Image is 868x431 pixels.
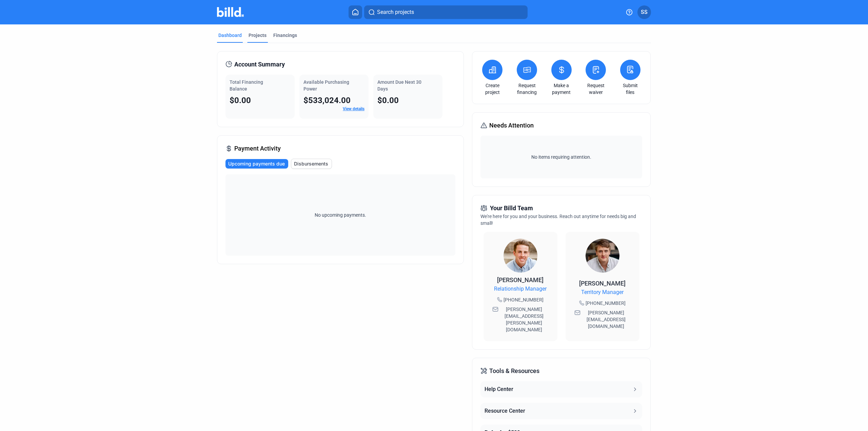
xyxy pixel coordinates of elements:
[377,96,399,105] span: $0.00
[303,79,349,92] span: Available Purchasing Power
[480,403,642,419] button: Resource Center
[234,144,281,153] span: Payment Activity
[480,214,636,226] span: We're here for you and your business. Reach out anytime for needs big and small!
[228,160,285,167] span: Upcoming payments due
[582,309,631,330] span: [PERSON_NAME][EMAIL_ADDRESS][DOMAIN_NAME]
[225,159,288,169] button: Upcoming payments due
[489,366,539,376] span: Tools & Resources
[490,203,533,213] span: Your Billd Team
[586,300,626,307] span: [PHONE_NUMBER]
[217,7,244,17] img: Billd Company Logo
[273,32,297,39] div: Financings
[504,296,544,303] span: [PHONE_NUMBER]
[483,154,639,160] span: No items requiring attention.
[480,381,642,397] button: Help Center
[364,5,528,19] button: Search projects
[310,212,371,218] span: No upcoming payments.
[515,82,539,96] a: Request financing
[581,288,624,296] span: Territory Manager
[550,82,573,96] a: Make a payment
[218,32,242,39] div: Dashboard
[480,82,504,96] a: Create project
[485,385,513,393] div: Help Center
[504,239,537,273] img: Relationship Manager
[641,8,648,16] span: SS
[234,60,285,69] span: Account Summary
[579,280,626,287] span: [PERSON_NAME]
[291,159,332,169] button: Disbursements
[294,160,328,167] span: Disbursements
[343,106,364,111] a: View details
[584,82,608,96] a: Request waiver
[497,276,544,283] span: [PERSON_NAME]
[489,121,534,130] span: Needs Attention
[230,79,263,92] span: Total Financing Balance
[230,96,251,105] span: $0.00
[618,82,642,96] a: Submit files
[494,285,547,293] span: Relationship Manager
[485,407,525,415] div: Resource Center
[637,5,651,19] button: SS
[249,32,267,39] div: Projects
[586,239,619,273] img: Territory Manager
[377,8,414,16] span: Search projects
[377,79,421,92] span: Amount Due Next 30 Days
[500,306,549,333] span: [PERSON_NAME][EMAIL_ADDRESS][PERSON_NAME][DOMAIN_NAME]
[303,96,351,105] span: $533,024.00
